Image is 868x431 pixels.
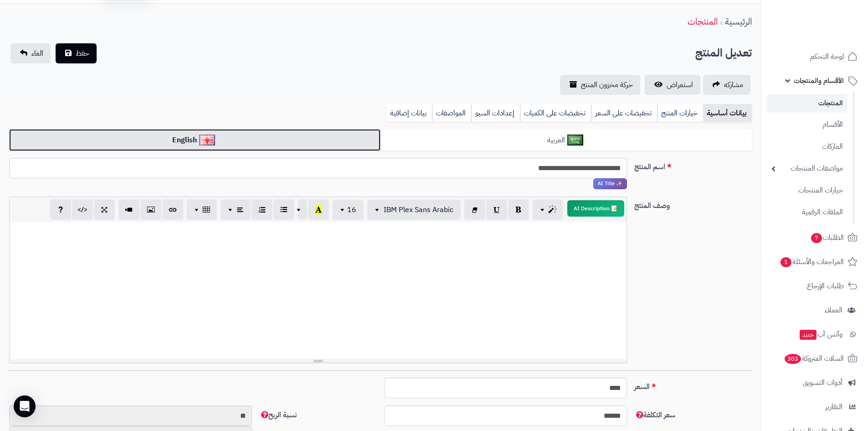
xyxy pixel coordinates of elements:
[767,181,847,200] a: خيارات المنتجات
[631,158,755,172] label: اسم المنتج
[567,135,583,145] img: العربية
[767,227,863,249] a: الطلبات7
[784,353,802,364] span: 303
[76,48,89,59] span: حفظ
[799,328,842,341] span: وآتس آب
[31,48,43,59] span: الغاء
[432,104,471,122] a: المواصفات
[767,348,863,369] a: السلات المتروكة303
[593,178,627,189] span: انقر لاستخدام رفيقك الذكي
[780,255,844,268] span: المراجعات والأسئلة
[811,233,822,244] span: 7
[724,79,743,90] span: مشاركه
[767,323,863,345] a: وآتس آبجديد
[384,204,453,215] span: IBM Plex Sans Arabic
[695,44,752,62] h2: تعديل المنتج
[703,75,750,95] a: مشاركه
[806,13,859,32] img: logo-2.png
[631,197,755,211] label: وصف المنتج
[386,104,432,122] a: بيانات إضافية
[767,46,863,68] a: لوحة التحكم
[10,43,51,63] a: الغاء
[199,135,215,145] img: English
[471,104,520,122] a: إعدادات السيو
[780,257,792,268] span: 1
[825,400,842,413] span: التقارير
[767,372,863,394] a: أدوات التسويق
[9,129,380,151] a: English
[725,15,752,28] a: الرئيسية
[591,104,657,122] a: تخفيضات على السعر
[333,200,364,220] button: 16
[703,104,752,122] a: بيانات أساسية
[347,204,356,215] span: 16
[767,396,863,418] a: التقارير
[581,79,633,90] span: حركة مخزون المنتج
[784,352,844,365] span: السلات المتروكة
[631,378,755,392] label: السعر
[259,410,297,421] span: نسبة الربح
[380,129,752,151] a: العربية
[56,43,97,63] button: حفظ
[767,299,863,321] a: العملاء
[767,275,863,297] a: طلبات الإرجاع
[560,75,640,95] a: حركة مخزون المنتج
[634,410,675,421] span: سعر التكلفة
[794,74,844,87] span: الأقسام والمنتجات
[567,200,624,217] button: 📝 AI Description
[645,75,700,95] a: استعراض
[520,104,591,122] a: تخفيضات على الكميات
[810,50,844,63] span: لوحة التحكم
[767,251,863,273] a: المراجعات والأسئلة1
[767,94,847,113] a: المنتجات
[657,104,703,122] a: خيارات المنتج
[810,231,844,244] span: الطلبات
[367,200,461,220] button: IBM Plex Sans Arabic
[767,115,847,135] a: الأقسام
[14,395,36,417] div: Open Intercom Messenger
[767,159,847,178] a: مواصفات المنتجات
[807,280,844,292] span: طلبات الإرجاع
[767,137,847,156] a: الماركات
[800,330,817,340] span: جديد
[825,304,842,317] span: العملاء
[667,79,693,90] span: استعراض
[803,376,842,389] span: أدوات التسويق
[688,15,718,28] a: المنتجات
[767,203,847,222] a: الملفات الرقمية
